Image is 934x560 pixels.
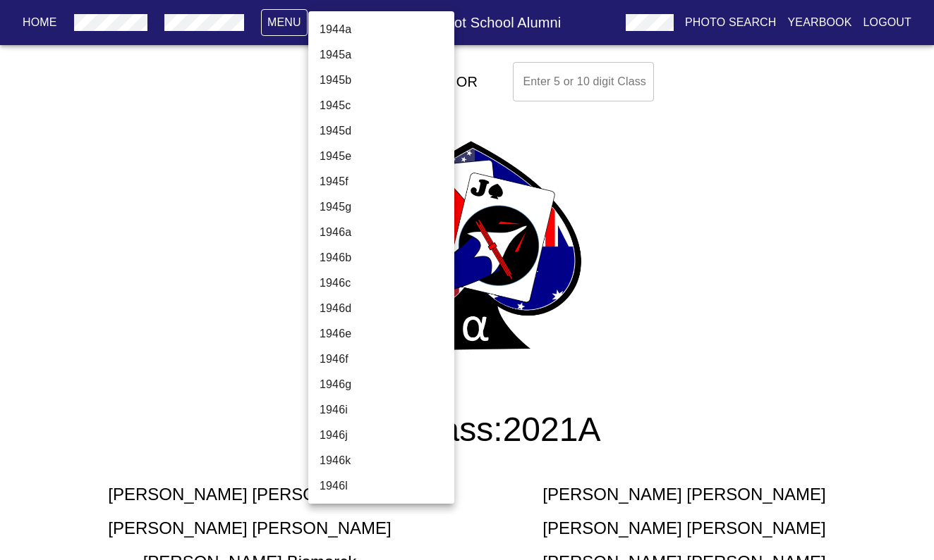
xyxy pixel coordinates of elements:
[308,42,454,68] li: 1945a
[308,397,454,423] li: 1946i
[308,194,454,220] li: 1945g
[308,321,454,347] li: 1946e
[308,245,454,270] li: 1946b
[308,17,454,42] li: 1944a
[308,423,454,448] li: 1946j
[308,169,454,194] li: 1945f
[308,220,454,245] li: 1946a
[308,144,454,169] li: 1945e
[308,473,454,499] li: 1946l
[308,499,454,524] li: 1947a
[308,68,454,93] li: 1945b
[308,270,454,296] li: 1946c
[308,118,454,144] li: 1945d
[308,372,454,397] li: 1946g
[308,93,454,118] li: 1945c
[308,296,454,321] li: 1946d
[308,448,454,473] li: 1946k
[308,347,454,372] li: 1946f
